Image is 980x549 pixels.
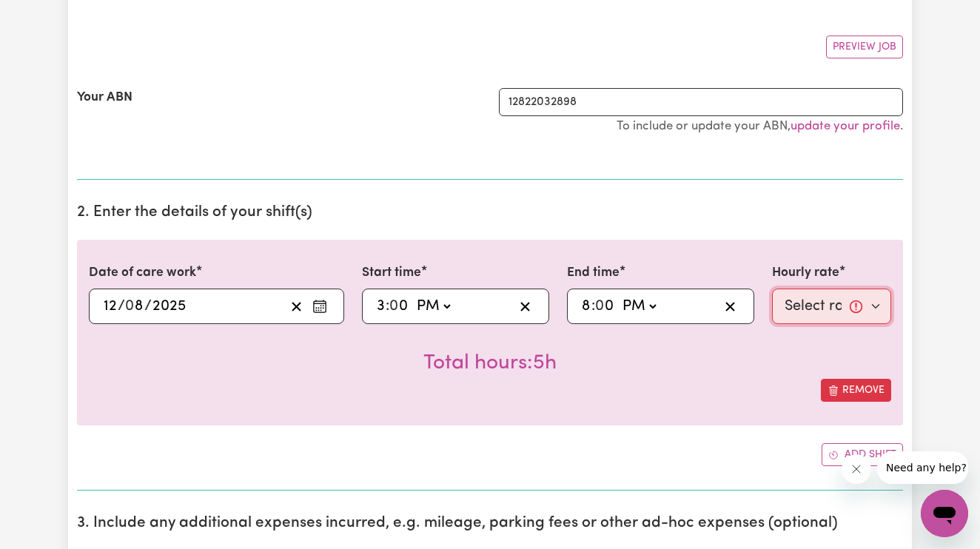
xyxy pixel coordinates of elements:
[126,295,144,317] input: --
[362,263,421,283] label: Start time
[89,263,196,283] label: Date of care work
[77,514,903,533] h2: 3. Include any additional expenses incurred, e.g. mileage, parking fees or other ad-hoc expenses ...
[386,298,389,314] span: :
[617,120,903,132] small: To include or update your ABN, .
[77,203,903,222] h2: 2. Enter the details of your shift(s)
[308,295,332,317] button: Enter the date of care work
[77,88,132,107] label: Your ABN
[591,298,595,314] span: :
[877,451,968,484] iframe: Message from company
[391,295,410,317] input: --
[921,490,968,537] iframe: Button to launch messaging window
[118,298,125,314] span: /
[144,298,152,314] span: /
[826,36,903,58] button: Preview Job
[423,353,557,374] span: Total hours worked: 5 hours
[125,299,134,314] span: 0
[772,263,839,283] label: Hourly rate
[842,454,871,484] iframe: Close message
[597,295,616,317] input: --
[103,295,118,317] input: --
[285,295,308,317] button: Clear date
[595,299,604,314] span: 0
[822,443,903,466] button: Add another shift
[567,263,620,283] label: End time
[821,379,891,402] button: Remove this shift
[389,299,398,314] span: 0
[581,295,591,317] input: --
[152,295,187,317] input: ----
[791,120,900,132] a: update your profile
[376,295,386,317] input: --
